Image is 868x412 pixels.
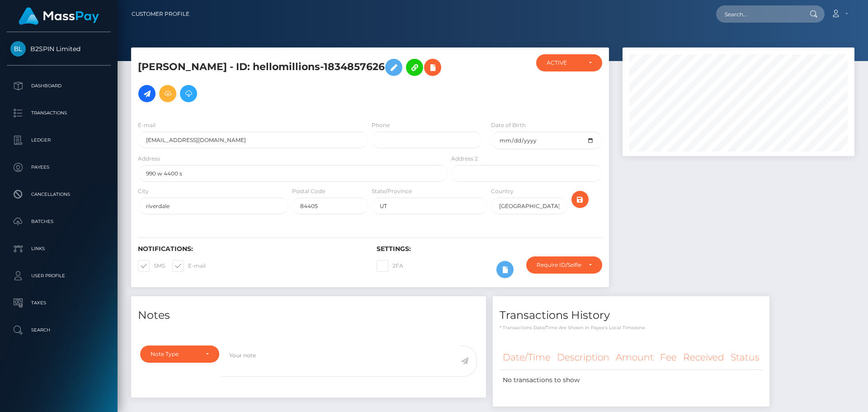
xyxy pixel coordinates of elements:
[7,265,111,287] a: User Profile
[7,319,111,341] a: Search
[500,308,763,323] h4: Transactions History
[10,188,107,201] p: Cancellations
[554,345,613,370] th: Description
[10,323,107,337] p: Search
[292,187,325,195] label: Postal Code
[7,156,111,179] a: Payees
[613,345,657,370] th: Amount
[138,121,156,129] label: E-mail
[372,187,412,195] label: State/Province
[138,245,363,253] h6: Notifications:
[372,121,390,129] label: Phone
[500,370,763,391] td: No transactions to show
[10,79,107,93] p: Dashboard
[10,296,107,310] p: Taxes
[377,260,403,272] label: 2FA
[727,345,763,370] th: Status
[491,121,526,129] label: Date of Birth
[172,260,206,272] label: E-mail
[716,5,801,23] input: Search...
[7,237,111,260] a: Links
[451,155,478,163] label: Address 2
[7,210,111,233] a: Batches
[7,129,111,152] a: Ledger
[138,54,443,107] h5: [PERSON_NAME] - ID: hellomillions-1834857626
[7,102,111,124] a: Transactions
[377,245,602,253] h6: Settings:
[138,308,479,323] h4: Notes
[10,161,107,174] p: Payees
[10,242,107,256] p: Links
[19,7,99,25] img: MassPay Logo
[500,345,554,370] th: Date/Time
[7,45,111,53] span: B2SPIN Limited
[10,41,26,57] img: B2SPIN Limited
[138,155,160,163] label: Address
[500,324,763,331] p: * Transactions date/time are shown in payee's local timezone
[7,183,111,206] a: Cancellations
[547,59,581,66] div: ACTIVE
[132,5,189,24] a: Customer Profile
[10,269,107,283] p: User Profile
[491,187,514,195] label: Country
[526,256,602,274] button: Require ID/Selfie Verification
[140,346,219,363] button: Note Type
[10,215,107,228] p: Batches
[657,345,680,370] th: Fee
[10,133,107,147] p: Ledger
[680,345,727,370] th: Received
[138,260,165,272] label: SMS
[138,187,149,195] label: City
[138,85,156,102] a: Initiate Payout
[151,350,198,358] div: Note Type
[536,54,602,71] button: ACTIVE
[10,106,107,120] p: Transactions
[7,75,111,97] a: Dashboard
[7,292,111,314] a: Taxes
[537,261,581,269] div: Require ID/Selfie Verification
